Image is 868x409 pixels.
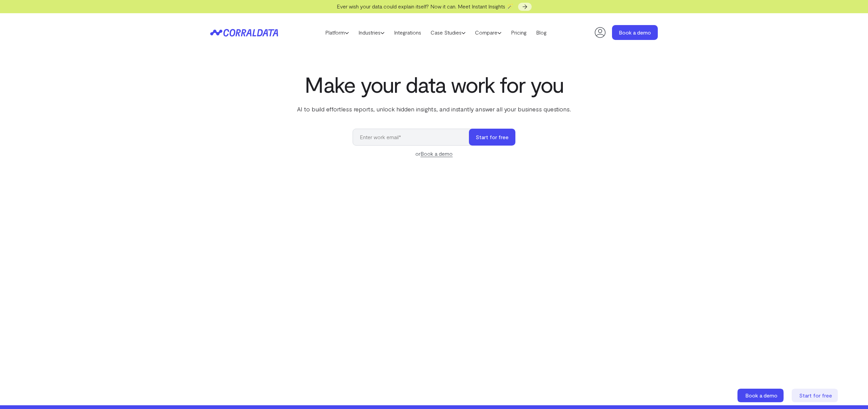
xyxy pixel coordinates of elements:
span: Start for free [799,392,832,399]
a: Book a demo [612,25,658,40]
a: Case Studies [426,27,470,38]
a: Industries [354,27,389,38]
span: Ever wish your data could explain itself? Now it can. Meet Instant Insights 🪄 [337,3,513,9]
a: Platform [320,27,354,38]
div: or [353,150,515,158]
a: Book a demo [420,150,453,157]
span: Book a demo [745,392,777,399]
a: Start for free [792,389,839,402]
a: Pricing [506,27,531,38]
input: Enter work email* [353,129,476,146]
p: AI to build effortless reports, unlock hidden insights, and instantly answer all your business qu... [296,105,572,113]
a: Compare [470,27,506,38]
a: Integrations [389,27,426,38]
a: Blog [531,27,551,38]
h1: Make your data work for you [296,72,572,96]
a: Book a demo [737,389,785,402]
button: Start for free [469,129,515,146]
